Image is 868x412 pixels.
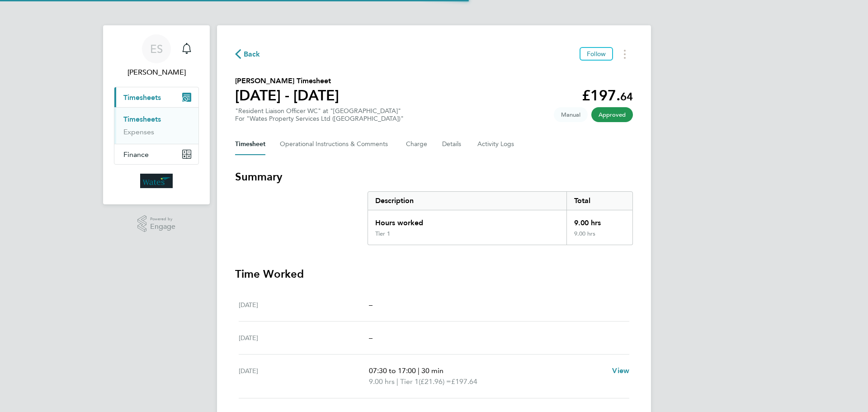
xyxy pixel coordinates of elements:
div: Total [566,192,632,210]
button: Follow [580,47,613,61]
span: Finance [123,150,149,159]
span: Emily Summerfield [114,67,199,78]
span: This timesheet was manually created. [554,107,588,122]
div: Timesheets [114,107,198,144]
span: Powered by [150,215,175,223]
a: ES[PERSON_NAME] [114,34,199,78]
button: Operational Instructions & Comments [280,133,392,155]
span: View [612,366,629,375]
div: Tier 1 [375,230,390,237]
button: Charge [406,133,428,155]
span: | [396,377,398,386]
span: Engage [150,223,175,231]
span: 9.00 hrs [369,377,395,386]
span: Timesheets [123,93,161,102]
span: (£21.96) = [419,377,451,386]
h3: Time Worked [235,267,633,281]
a: Powered byEngage [137,215,176,232]
span: | [418,366,420,375]
span: Back [244,49,260,60]
span: – [369,300,373,309]
div: For "Wates Property Services Ltd ([GEOGRAPHIC_DATA])" [235,115,404,123]
span: 30 min [421,366,443,375]
button: Timesheet [235,133,265,155]
button: Activity Logs [477,133,515,155]
button: Details [442,133,463,155]
img: wates-logo-retina.png [140,174,173,188]
span: ES [150,43,163,55]
a: Expenses [123,128,154,136]
span: £197.64 [451,377,477,386]
div: Hours worked [368,210,566,230]
button: Finance [114,144,198,164]
div: 9.00 hrs [566,210,632,230]
a: View [612,365,629,376]
nav: Main navigation [103,25,210,204]
h1: [DATE] - [DATE] [235,86,339,104]
span: 07:30 to 17:00 [369,366,416,375]
h3: Summary [235,170,633,184]
h2: [PERSON_NAME] Timesheet [235,76,339,86]
button: Timesheets [114,87,198,107]
a: Go to home page [114,174,199,188]
app-decimal: £197. [582,87,633,104]
div: "Resident Liaison Officer WC" at "[GEOGRAPHIC_DATA]" [235,107,404,123]
span: Tier 1 [400,376,419,387]
div: [DATE] [239,332,369,343]
div: [DATE] [239,299,369,310]
span: Follow [587,50,606,58]
div: Summary [368,191,633,245]
button: Timesheets Menu [617,47,633,61]
a: Timesheets [123,115,161,123]
div: 9.00 hrs [566,230,632,245]
div: [DATE] [239,365,369,387]
button: Back [235,48,260,60]
span: 64 [620,90,633,103]
span: – [369,333,373,342]
span: This timesheet has been approved. [591,107,633,122]
div: Description [368,192,566,210]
